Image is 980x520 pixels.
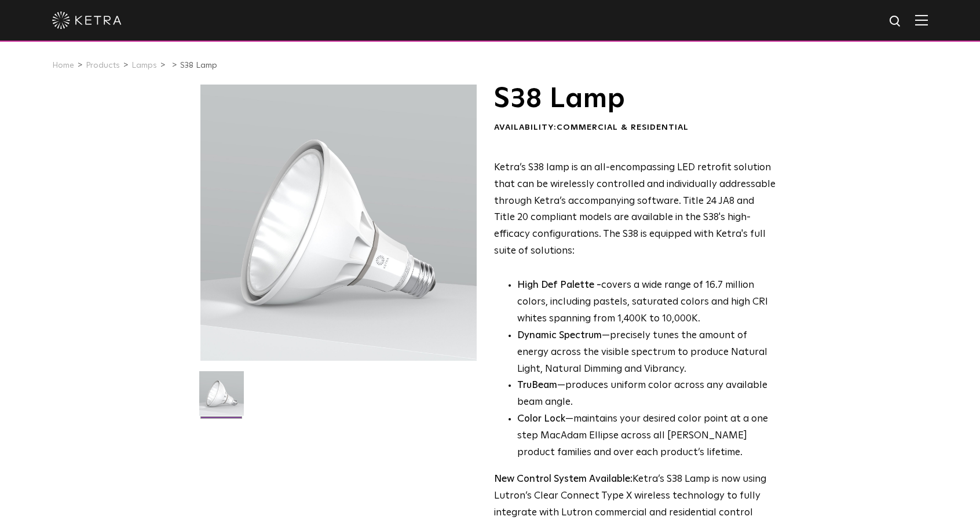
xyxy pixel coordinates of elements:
li: —produces uniform color across any available beam angle. [517,378,776,411]
p: covers a wide range of 16.7 million colors, including pastels, saturated colors and high CRI whit... [517,277,776,328]
img: search icon [888,14,903,29]
a: S38 Lamp [180,61,217,69]
strong: TruBeam [517,380,557,390]
p: Ketra’s S38 lamp is an all-encompassing LED retrofit solution that can be wirelessly controlled a... [494,160,776,260]
li: —maintains your desired color point at a one step MacAdam Ellipse across all [PERSON_NAME] produc... [517,411,776,462]
img: S38-Lamp-Edison-2021-Web-Square [199,371,244,424]
a: Home [52,61,74,69]
img: ketra-logo-2019-white [52,12,122,29]
a: Lamps [131,61,157,69]
strong: Color Lock [517,414,565,424]
img: Hamburger%20Nav.svg [915,14,928,25]
strong: New Control System Available: [494,474,632,484]
h1: S38 Lamp [494,85,776,113]
span: Commercial & Residential [557,123,689,131]
a: Products [86,61,120,69]
strong: Dynamic Spectrum [517,331,602,340]
strong: High Def Palette - [517,280,601,290]
li: —precisely tunes the amount of energy across the visible spectrum to produce Natural Light, Natur... [517,328,776,378]
div: Availability: [494,122,776,134]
